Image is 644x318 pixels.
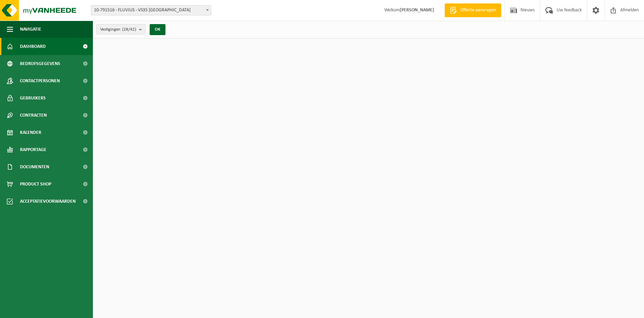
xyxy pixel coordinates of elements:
[96,24,146,34] button: Vestigingen(28/42)
[91,5,211,15] span: 10-791516 - FLUVIUS - VS35 KEMPEN
[20,21,41,38] span: Navigatie
[150,24,165,35] button: OK
[20,55,60,72] span: Bedrijfsgegevens
[400,8,434,13] strong: [PERSON_NAME]
[100,24,136,35] span: Vestigingen
[20,38,46,55] span: Dashboard
[20,176,51,193] span: Product Shop
[20,158,49,176] span: Documenten
[444,3,501,17] a: Offerte aanvragen
[91,6,211,15] span: 10-791516 - FLUVIUS - VS35 KEMPEN
[20,141,46,158] span: Rapportage
[20,193,76,210] span: Acceptatievoorwaarden
[20,89,46,107] span: Gebruikers
[20,124,41,141] span: Kalender
[459,7,498,14] span: Offerte aanvragen
[122,27,136,32] count: (28/42)
[20,72,60,89] span: Contactpersonen
[20,107,47,124] span: Contracten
